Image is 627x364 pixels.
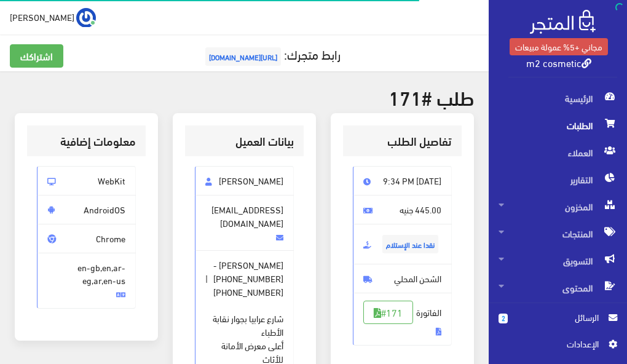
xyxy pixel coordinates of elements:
span: en-gb,en,ar-eg,ar,en-us [37,253,136,309]
span: 445.00 جنيه [353,195,452,224]
span: [PHONE_NUMBER] [213,285,283,299]
a: اشتراكك [10,44,63,68]
span: الطلبات [499,112,617,139]
a: ... [PERSON_NAME] [10,7,96,27]
span: [PERSON_NAME] [195,166,294,196]
a: اﻹعدادات [499,337,617,357]
a: الرئيسية [489,85,627,112]
h2: طلب #171 [15,86,474,108]
span: المخزون [499,193,617,220]
span: [PERSON_NAME] [10,9,74,25]
span: اﻹعدادات [508,337,598,350]
span: الفاتورة [353,293,452,346]
span: Chrome [37,224,136,253]
a: المحتوى [489,274,627,301]
a: العملاء [489,139,627,166]
span: العملاء [499,139,617,166]
span: [EMAIL_ADDRESS][DOMAIN_NAME] [195,195,294,251]
h3: بيانات العميل [195,135,294,147]
span: التقارير [499,166,617,193]
a: مجاني +5% عمولة مبيعات [510,38,608,55]
span: الشحن المحلي [353,264,452,293]
a: التقارير [489,166,627,193]
span: نقدا عند الإستلام [382,235,438,253]
img: . [530,10,596,34]
a: الطلبات [489,112,627,139]
span: المحتوى [499,274,617,301]
h3: معلومات إضافية [37,135,136,147]
span: [PHONE_NUMBER] [213,272,283,285]
span: التسويق [499,247,617,274]
span: الرسائل [518,311,599,324]
span: AndroidOS [37,195,136,224]
a: المنتجات [489,220,627,247]
a: رابط متجرك:[URL][DOMAIN_NAME] [202,42,341,65]
a: 2 الرسائل [499,311,617,337]
span: [DATE] 9:34 PM [353,166,452,196]
a: #171 [363,301,413,324]
a: m2 cosmetic [526,53,591,71]
a: المخزون [489,193,627,220]
h3: تفاصيل الطلب [353,135,452,147]
span: 2 [499,314,508,323]
span: [URL][DOMAIN_NAME] [205,47,281,66]
span: المنتجات [499,220,617,247]
span: WebKit [37,166,136,196]
img: ... [76,8,96,28]
span: الرئيسية [499,85,617,112]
